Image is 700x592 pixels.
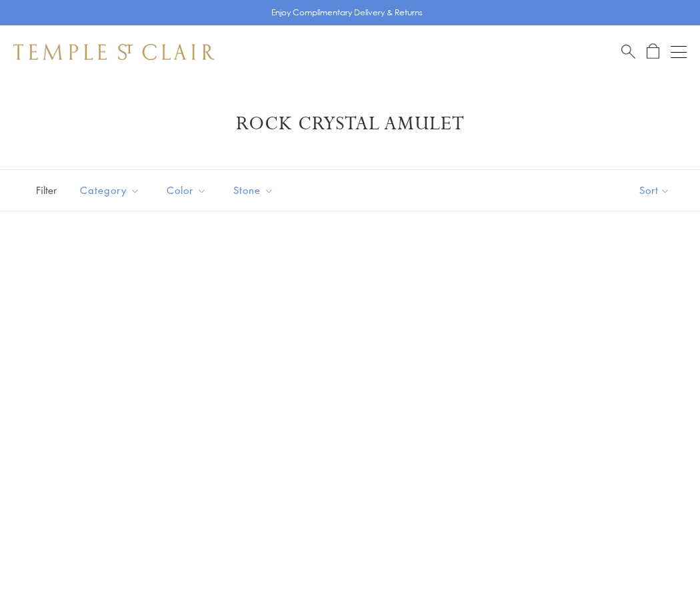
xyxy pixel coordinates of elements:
[73,182,150,199] span: Category
[227,182,284,199] span: Stone
[671,44,687,60] button: Open navigation
[157,175,217,205] button: Color
[621,43,635,60] a: Search
[160,182,217,199] span: Color
[271,6,423,19] p: Enjoy Complimentary Delivery & Returns
[33,112,667,136] h1: Rock Crystal Amulet
[609,170,700,211] button: Show sort by
[13,44,215,60] img: Temple St. Clair
[223,175,284,205] button: Stone
[70,175,150,205] button: Category
[647,43,659,60] a: Open Shopping Bag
